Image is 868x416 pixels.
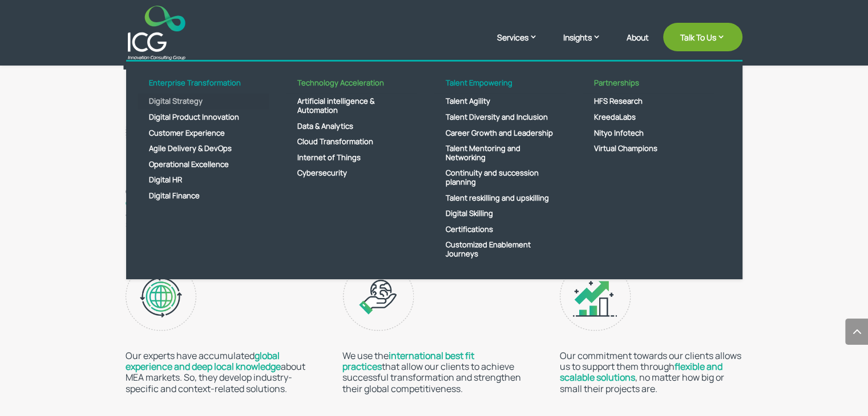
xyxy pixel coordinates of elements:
a: Cybersecurity [286,165,417,181]
a: Talent Empowering [434,79,566,94]
p: We use the that allow our clients to achieve successful transformation and strengthen their globa... [342,350,526,394]
a: Artificial intelligence & Automation [286,93,417,118]
a: Digital HR [138,172,269,188]
a: Customer Experience [138,125,269,141]
img: best fit practices - ICG [342,262,414,331]
a: Virtual Champions [583,141,714,157]
a: Internet of Things [286,150,417,166]
a: Services [497,31,549,60]
span: internationally-recognized experts [126,185,253,209]
a: Digital Strategy [138,93,269,109]
a: Career Growth and Leadership [434,125,566,141]
a: Talent Agility [434,93,566,109]
a: Technology Acceleration [286,79,417,94]
img: scalable solutions - ICG [559,262,631,331]
a: HFS Research [583,93,714,109]
a: Operational Excellence [138,157,269,173]
a: Cloud Transformation [286,134,417,150]
img: international experts - ICG (1) [126,98,196,167]
strong: global experience and deep local knowledge [126,349,281,373]
a: Partnerships [583,79,714,94]
a: Talk To Us [663,23,742,51]
a: Digital Finance [138,188,269,204]
a: Talent reskilling and upskilling [434,190,566,206]
a: Agile Delivery & DevOps [138,141,269,157]
p: Our proceed to a consultative phase, after which they recommend the best-fit solutions to our cli... [126,186,309,230]
img: global experience - ICG (1) [126,262,196,331]
a: Continuity and succession planning [434,165,566,190]
a: KreedaLabs [583,109,714,125]
img: ICG [128,6,185,60]
strong: international best fit practices [342,349,474,373]
p: Our commitment towards our clients allows us to support them through , no matter how big or small... [559,350,742,394]
a: Digital Skilling [434,206,566,222]
a: Enterprise Transformation [138,79,269,94]
a: Data & Analytics [286,119,417,134]
p: Our experts have accumulated about MEA markets. So, they develop industry-specific and context-re... [126,350,309,394]
a: Certifications [434,222,566,238]
a: Nityo Infotech [583,125,714,141]
a: Insights [563,31,612,60]
strong: flexible and scalable solutions [559,360,722,384]
iframe: Chat Widget [811,361,868,416]
a: About [627,33,649,60]
a: Customized Enablement Journeys [434,237,566,262]
a: Talent Mentoring and Networking [434,141,566,165]
a: Digital Product Innovation [138,109,269,125]
a: Talent Diversity and Inclusion [434,109,566,125]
